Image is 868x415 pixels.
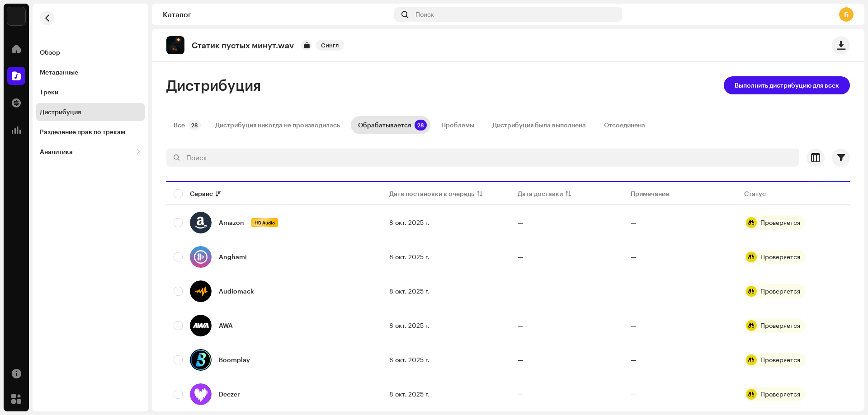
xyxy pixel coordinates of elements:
re-a-table-badge: — [631,322,637,329]
div: Обрабатывается [358,116,411,134]
div: Метаданные [40,69,78,76]
re-m-nav-dropdown: Аналитика [36,143,145,161]
span: — [518,322,524,329]
span: Выполнить дистрибуцию для всех [735,76,839,94]
div: Проверяется [760,357,800,363]
button: Выполнить дистрибуцию для всех [724,76,850,94]
re-a-table-badge: — [631,288,637,294]
span: 8 окт. 2025 г. [389,253,429,261]
div: Дистрибуция была выполнена [492,116,586,134]
span: Дистрибуция [166,76,261,94]
div: Anghami [219,254,247,260]
span: 8 окт. 2025 г. [389,219,429,226]
re-a-table-badge: — [631,357,637,363]
span: 8 окт. 2025 г. [389,322,429,329]
re-m-nav-item: Метаданные [36,63,145,81]
div: Проверяется [760,219,800,226]
div: Дата постановки в очередь [389,189,474,198]
div: Каталог [163,11,391,18]
re-m-nav-item: Обзор [36,43,145,61]
p-badge: 28 [415,120,427,131]
div: Проверяется [760,288,800,294]
div: Аналитика [40,148,73,155]
div: Проблемы [441,116,474,134]
span: — [518,356,524,364]
div: Треки [40,89,58,96]
div: Boomplay [219,357,250,363]
span: HD Audio [252,219,277,226]
re-a-table-badge: — [631,254,637,260]
re-m-nav-item: Разделение прав по трекам [36,123,145,141]
div: Все [174,116,185,134]
div: Отсоединена [604,116,645,134]
div: Дистрибуция никогда не производилась [215,116,340,134]
span: 8 окт. 2025 г. [389,390,429,398]
div: Дистрибуция [40,108,81,116]
re-m-nav-item: Треки [36,83,145,101]
div: Проверяется [760,322,800,329]
img: 7e528d12-92f8-4b01-a70e-81d3323cb946 [166,36,184,54]
div: Разделение прав по трекам [40,128,125,135]
div: AWA [219,322,233,329]
div: Дата доставки [518,189,563,198]
re-m-nav-item: Дистрибуция [36,103,145,121]
span: Поиск [415,11,434,18]
div: Audiomack [219,288,254,294]
div: Б [839,7,854,22]
div: Обзор [40,49,60,56]
span: 8 окт. 2025 г. [389,287,429,295]
span: — [518,253,524,261]
span: — [518,390,524,398]
re-a-table-badge: — [631,219,637,226]
span: Сингл [316,40,344,51]
span: — [518,287,524,295]
input: Поиск [166,149,799,167]
p-badge: 28 [189,120,201,131]
img: 33004b37-325d-4a8b-b51f-c12e9b964943 [7,7,25,25]
span: — [518,219,524,226]
div: Проверяется [760,254,800,260]
span: 8 окт. 2025 г. [389,356,429,364]
div: Amazon [219,219,244,226]
div: Проверяется [760,391,800,397]
div: Сервис [190,189,213,198]
re-a-table-badge: — [631,391,637,397]
p: Статик пустых минут.wav [192,41,294,50]
div: Deezer [219,391,240,397]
